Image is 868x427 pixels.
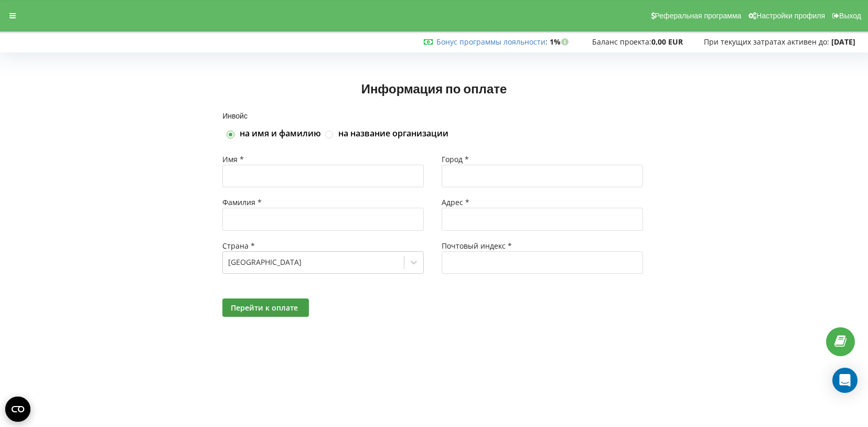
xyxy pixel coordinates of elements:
span: Выход [839,12,861,20]
button: Open CMP widget [5,397,30,422]
strong: [DATE] [831,37,855,47]
span: Имя * [222,154,244,164]
span: При текущих затратах активен до: [704,37,829,47]
label: на имя и фамилию [240,128,321,140]
span: Инвойс [222,111,248,120]
span: Информация по оплате [361,81,507,96]
span: Город * [442,154,469,164]
span: Фамилия * [222,197,262,207]
button: Перейти к оплате [222,298,309,317]
span: Баланс проекта: [592,37,651,47]
label: на название организации [338,128,448,140]
span: Перейти к оплате [231,303,298,313]
span: Настройки профиля [756,12,825,20]
div: Open Intercom Messenger [832,368,858,393]
span: Почтовый индекс * [442,241,512,251]
a: Бонус программы лояльности [436,37,545,47]
span: : [436,37,548,47]
span: Страна * [222,241,255,251]
span: Реферальная программа [655,12,742,20]
span: Адрес * [442,197,469,207]
strong: 1% [550,37,571,47]
strong: 0,00 EUR [651,37,683,47]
